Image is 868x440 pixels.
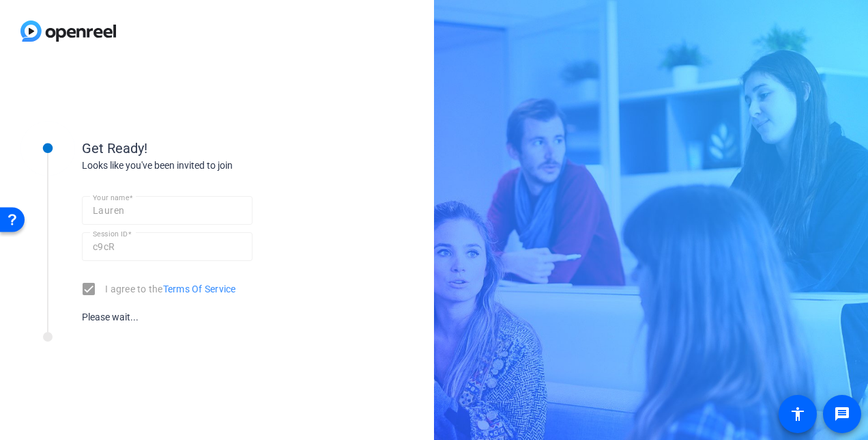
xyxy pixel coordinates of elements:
div: Get Ready! [82,138,355,159]
mat-icon: message [834,406,850,422]
div: Please wait... [82,310,252,325]
div: Looks like you've been invited to join [82,159,355,173]
mat-icon: accessibility [790,406,806,422]
mat-label: Your name [93,193,129,202]
mat-label: Session ID [93,230,128,238]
